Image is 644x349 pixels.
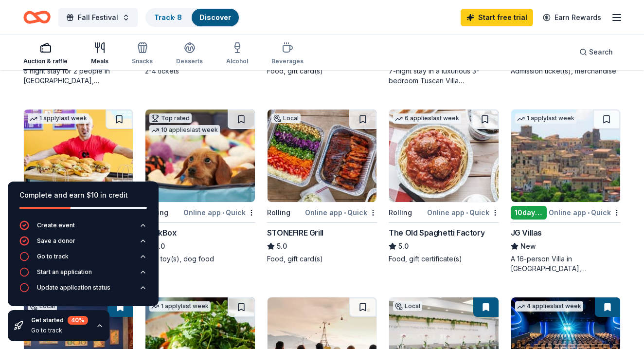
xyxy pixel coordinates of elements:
[267,109,377,264] a: Image for STONEFIRE GrillLocalRollingOnline app•QuickSTONEFIRE Grill5.0Food, gift card(s)
[19,252,147,267] button: Go to track
[149,301,211,312] div: 1 apply last week
[31,327,88,334] div: Go to track
[572,42,621,62] button: Search
[37,221,75,229] div: Create event
[393,113,461,124] div: 6 applies last week
[344,209,346,217] span: •
[511,110,620,202] img: Image for JG Villas
[268,110,376,202] img: Image for STONEFIRE Grill
[520,240,536,252] span: New
[226,38,248,70] button: Alcohol
[68,316,88,325] div: 40 %
[466,209,468,217] span: •
[31,316,88,325] div: Get started
[91,38,108,70] button: Meals
[389,207,412,219] div: Rolling
[23,66,133,86] div: 6 night stay for 2 people in [GEOGRAPHIC_DATA], [GEOGRAPHIC_DATA]
[37,268,92,276] div: Start an application
[267,66,377,76] div: Food, gift card(s)
[277,240,287,252] span: 5.0
[145,109,255,264] a: Image for BarkBoxTop rated10 applieslast weekRollingOnline app•QuickBarkBox5.0Dog toy(s), dog food
[389,254,499,264] div: Food, gift certificate(s)
[28,113,89,124] div: 1 apply last week
[515,113,576,124] div: 1 apply last week
[145,8,240,27] button: Track· 8Discover
[78,12,118,23] span: Fall Festival
[389,110,498,202] img: Image for The Old Spaghetti Factory
[19,283,147,298] button: Update application status
[19,189,147,201] div: Complete and earn $10 in credit
[23,6,51,29] a: Home
[389,109,499,264] a: Image for The Old Spaghetti Factory6 applieslast weekRollingOnline app•QuickThe Old Spaghetti Fac...
[267,207,290,219] div: Rolling
[511,206,547,220] div: 10 days left
[176,38,203,70] button: Desserts
[23,109,133,274] a: Image for Ike's Sandwiches1 applylast weekRollingOnline app•Quick[PERSON_NAME]'s SandwichesNewSan...
[37,253,69,260] div: Go to track
[37,237,75,245] div: Save a donor
[37,284,110,292] div: Update application status
[176,57,203,65] div: Desserts
[132,38,153,70] button: Snacks
[511,66,621,76] div: Admission ticket(s), merchandise
[271,38,304,70] button: Beverages
[389,227,484,239] div: The Old Spaghetti Factory
[389,66,499,86] div: 7-night stay in a luxurious 3-bedroom Tuscan Villa overlooking a vineyard and the ancient walled ...
[149,113,192,123] div: Top rated
[515,301,583,312] div: 4 applies last week
[267,227,323,239] div: STONEFIRE Grill
[154,13,182,21] a: Track· 8
[511,109,621,274] a: Image for JG Villas1 applylast week10days leftOnline app•QuickJG VillasNewA 16-person Villa in [G...
[145,110,254,202] img: Image for BarkBox
[19,236,147,252] button: Save a donor
[271,57,304,65] div: Beverages
[226,57,248,65] div: Alcohol
[271,113,301,123] div: Local
[305,206,377,219] div: Online app Quick
[23,57,68,65] div: Auction & raffle
[183,206,255,219] div: Online app Quick
[145,254,255,264] div: Dog toy(s), dog food
[24,110,133,202] img: Image for Ike's Sandwiches
[511,227,542,239] div: JG Villas
[267,254,377,264] div: Food, gift card(s)
[199,13,231,21] a: Discover
[222,209,224,217] span: •
[549,206,621,219] div: Online app Quick
[23,38,68,70] button: Auction & raffle
[589,46,613,58] span: Search
[132,57,153,65] div: Snacks
[427,206,499,219] div: Online app Quick
[461,9,533,26] a: Start free trial
[19,267,147,283] button: Start an application
[393,301,422,311] div: Local
[511,254,621,274] div: A 16-person Villa in [GEOGRAPHIC_DATA], [GEOGRAPHIC_DATA], [GEOGRAPHIC_DATA] for 7days/6nights (R...
[537,9,607,26] a: Earn Rewards
[19,220,147,236] button: Create event
[91,57,108,65] div: Meals
[398,240,409,252] span: 5.0
[149,125,220,135] div: 10 applies last week
[58,8,138,27] button: Fall Festival
[145,66,255,76] div: 2-4 tickets
[588,209,590,217] span: •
